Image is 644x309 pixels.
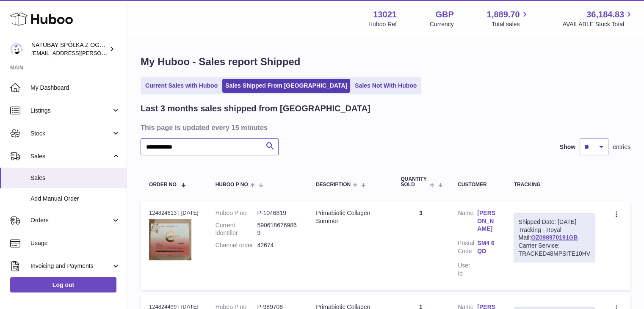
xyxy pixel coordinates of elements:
span: Stock [30,130,111,138]
div: Primabiotic Collagen Summer [316,209,384,225]
span: Huboo P no [216,182,248,188]
div: Currency [430,20,454,28]
div: Shipped Date: [DATE] [518,218,590,226]
span: Description [316,182,351,188]
dt: Current identifier [216,221,257,237]
dd: 42674 [257,241,299,249]
a: Current Sales with Huboo [142,79,221,93]
div: Customer [458,182,497,188]
div: Tracking [514,182,595,188]
dd: P-1046819 [257,209,299,217]
dt: Huboo P no [216,209,257,217]
span: entries [613,143,630,151]
a: Sales Shipped From [GEOGRAPHIC_DATA] [222,79,350,93]
span: 36,184.83 [586,9,624,20]
dt: Postal Code [458,239,477,257]
dt: Channel order [216,241,257,249]
span: [EMAIL_ADDRESS][PERSON_NAME][DOMAIN_NAME] [31,50,170,56]
span: Sales [30,152,111,160]
a: Sales Not With Huboo [352,79,420,93]
strong: GBP [435,9,453,20]
a: 36,184.83 AVAILABLE Stock Total [562,9,634,28]
span: Invoicing and Payments [30,262,111,270]
a: [PERSON_NAME] [477,209,497,233]
span: 1,889.70 [487,9,520,20]
strong: 13021 [373,9,397,20]
a: Log out [10,277,116,292]
dt: Name [458,209,477,235]
span: Usage [30,239,120,247]
a: 1,889.70 Total sales [487,9,530,28]
img: kacper.antkowski@natubay.pl [10,43,23,55]
span: Order No [149,182,177,188]
dt: User Id [458,262,477,278]
span: My Dashboard [30,84,120,92]
span: AVAILABLE Stock Total [562,20,634,28]
h1: My Huboo - Sales report Shipped [141,55,630,69]
div: 124824813 | [DATE] [149,209,199,217]
div: Tracking - Royal Mail: [514,213,595,262]
span: Listings [30,107,111,115]
h3: This page is updated every 15 minutes [141,123,628,132]
div: Huboo Ref [368,20,397,28]
span: Total sales [492,20,529,28]
img: 1749020843.jpg [149,219,191,260]
a: OZ098970191GB [531,234,578,241]
span: Orders [30,216,111,224]
span: Add Manual Order [30,195,120,203]
dd: 5906186769869 [257,221,299,237]
td: 3 [392,201,449,290]
div: Carrier Service: TRACKED48MPSITE10HV [518,242,590,258]
label: Show [560,143,575,151]
h2: Last 3 months sales shipped from [GEOGRAPHIC_DATA] [141,103,370,114]
span: Sales [30,174,120,182]
span: Quantity Sold [401,177,427,188]
a: SM4 6QD [477,239,497,255]
div: NATUBAY SPÓŁKA Z OGRANICZONĄ ODPOWIEDZIALNOŚCIĄ [31,41,108,57]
